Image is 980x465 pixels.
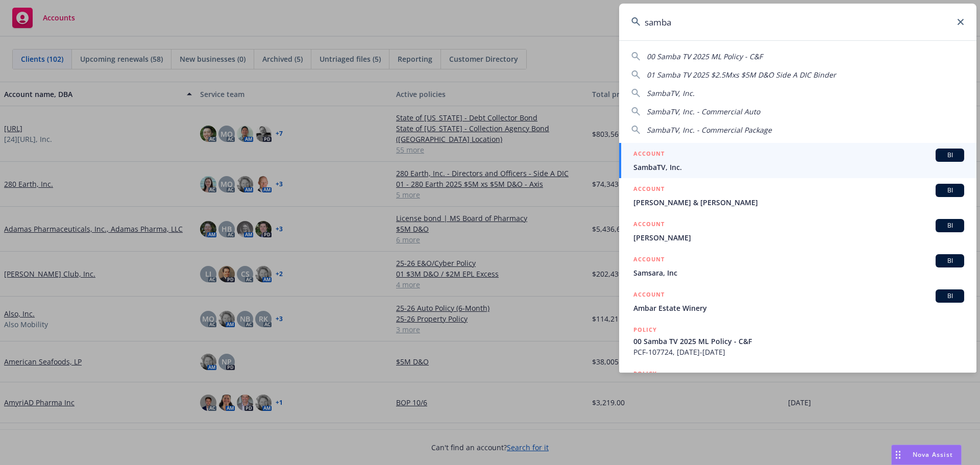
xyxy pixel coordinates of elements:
[891,445,962,465] button: Nova Assist
[940,186,960,195] span: BI
[913,450,953,459] span: Nova Assist
[633,289,665,302] h5: ACCOUNT
[633,336,964,347] span: 00 Samba TV 2025 ML Policy - C&F
[940,221,960,230] span: BI
[633,267,964,278] span: Samsara, Inc
[647,107,760,116] span: SambaTV, Inc. - Commercial Auto
[647,70,836,80] span: 01 Samba TV 2025 $2.5Mxs $5M D&O Side A DIC Binder
[633,149,665,161] h5: ACCOUNT
[619,4,976,40] input: Search...
[940,291,960,301] span: BI
[633,303,964,313] span: Ambar Estate Winery
[940,256,960,265] span: BI
[619,284,976,319] a: ACCOUNTBIAmbar Estate Winery
[619,178,976,213] a: ACCOUNTBI[PERSON_NAME] & [PERSON_NAME]
[647,125,772,135] span: SambaTV, Inc. - Commercial Package
[633,232,964,243] span: [PERSON_NAME]
[940,151,960,160] span: BI
[892,445,904,464] div: Drag to move
[647,88,695,98] span: SambaTV, Inc.
[619,319,976,363] a: POLICY00 Samba TV 2025 ML Policy - C&FPCF-107724, [DATE]-[DATE]
[633,254,665,266] h5: ACCOUNT
[647,52,763,61] span: 00 Samba TV 2025 ML Policy - C&F
[619,213,976,249] a: ACCOUNTBI[PERSON_NAME]
[633,369,657,379] h5: POLICY
[633,219,665,231] h5: ACCOUNT
[633,347,964,357] span: PCF-107724, [DATE]-[DATE]
[633,197,964,208] span: [PERSON_NAME] & [PERSON_NAME]
[619,143,976,178] a: ACCOUNTBISambaTV, Inc.
[633,162,964,173] span: SambaTV, Inc.
[633,325,657,335] h5: POLICY
[619,363,976,407] a: POLICY
[619,249,976,284] a: ACCOUNTBISamsara, Inc
[633,184,665,196] h5: ACCOUNT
